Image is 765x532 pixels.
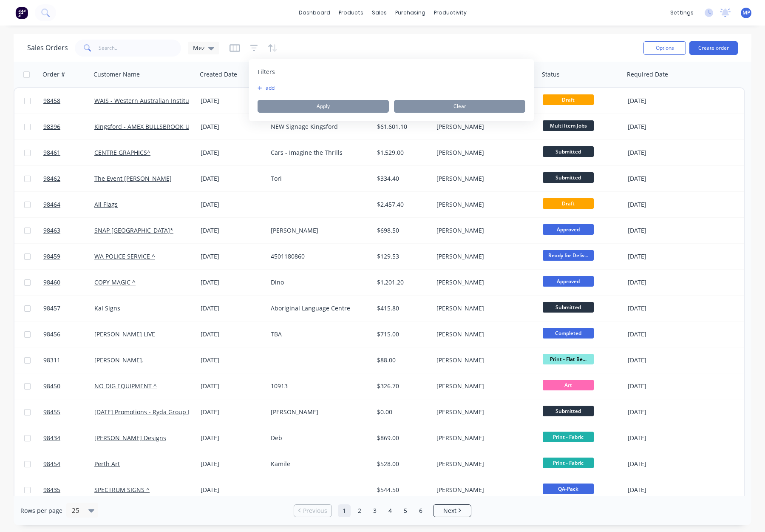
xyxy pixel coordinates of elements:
div: $544.50 [377,486,427,494]
span: 98459 [43,252,60,261]
a: Next page [433,506,471,515]
div: [PERSON_NAME] [271,226,365,235]
a: 98454 [43,451,94,477]
div: [PERSON_NAME] [436,174,531,183]
div: [DATE] [201,226,264,235]
div: [DATE] [628,434,695,442]
div: [DATE] [201,252,264,261]
button: Apply [258,100,389,113]
div: Kamile [271,460,365,468]
a: 98455 [43,399,94,425]
div: [DATE] [201,460,264,468]
div: [DATE] [628,122,695,131]
div: $1,529.00 [377,148,427,157]
a: Previous page [294,506,331,515]
span: Draft [543,94,594,105]
button: add [258,85,279,91]
a: 98462 [43,166,94,191]
div: [PERSON_NAME] [436,330,531,339]
a: dashboard [295,6,334,19]
span: Print - Flat Be... [543,354,594,364]
button: Clear [394,100,525,113]
div: $129.53 [377,252,427,261]
div: [DATE] [201,356,264,364]
span: 98434 [43,434,60,442]
div: [PERSON_NAME] [436,382,531,390]
div: [DATE] [628,486,695,494]
a: 98461 [43,140,94,165]
div: [DATE] [628,252,695,261]
a: [PERSON_NAME]. [94,356,144,364]
span: MP [742,9,750,17]
div: $715.00 [377,330,427,339]
span: 98458 [43,97,60,105]
span: Rows per page [20,506,62,515]
a: Kingsford - AMEX BULLSBROOK UNITY TRUST (AMEXBULL) ^ [94,122,263,131]
div: Cars - Imagine the Thrills [271,148,365,157]
span: Art [543,380,594,390]
div: productivity [430,6,471,19]
div: [DATE] [628,200,695,209]
div: Deb [271,434,365,442]
div: $334.40 [377,174,427,183]
span: Print - Fabric [543,458,594,468]
div: [DATE] [628,356,695,364]
div: Tori [271,174,365,183]
div: [DATE] [201,486,264,494]
span: 98311 [43,356,60,364]
div: [DATE] [201,122,264,131]
a: 98434 [43,425,94,451]
a: SPECTRUM SIGNS ^ [94,486,150,494]
span: 98456 [43,330,60,339]
div: $61,601.10 [377,122,427,131]
div: [PERSON_NAME] [436,252,531,261]
div: [DATE] [201,434,264,442]
span: Mez [193,43,205,52]
div: 4501180860 [271,252,365,261]
div: [DATE] [628,97,695,105]
span: Submitted [543,172,594,183]
ul: Pagination [290,504,475,517]
span: Print - Fabric [543,432,594,442]
a: Page 5 [399,504,412,517]
div: [DATE] [628,382,695,390]
div: TBA [271,330,365,339]
a: NO DIG EQUIPMENT ^ [94,382,157,390]
a: WAIS - Western Australian Institute of Sport [94,97,219,105]
div: NEW Signage Kingsford [271,122,365,131]
div: [DATE] [201,278,264,287]
img: Factory [15,6,28,19]
a: 98435 [43,477,94,503]
div: [PERSON_NAME] [436,460,531,468]
div: [DATE] [201,97,264,105]
div: [DATE] [628,408,695,416]
div: [DATE] [628,148,695,157]
span: Next [443,506,456,515]
span: Submitted [543,406,594,416]
span: QA-Pack [543,484,594,494]
div: sales [368,6,391,19]
a: All Flags [94,200,118,208]
a: 98311 [43,347,94,373]
span: Ready for Deliv... [543,250,594,261]
div: Required Date [627,70,668,79]
div: [DATE] [201,382,264,390]
span: Submitted [543,302,594,313]
div: [PERSON_NAME] [436,148,531,157]
div: [DATE] [201,408,264,416]
a: [PERSON_NAME] Designs [94,434,166,442]
a: CENTRE GRAPHICS^ [94,148,150,156]
a: 98450 [43,373,94,399]
a: 98456 [43,321,94,347]
input: Search... [99,40,181,57]
div: Created Date [200,70,237,79]
div: [PERSON_NAME] [436,200,531,209]
div: [DATE] [201,304,264,313]
div: $0.00 [377,408,427,416]
div: $88.00 [377,356,427,364]
div: [DATE] [201,200,264,209]
span: Submitted [543,146,594,157]
div: [PERSON_NAME] [436,122,531,131]
div: $326.70 [377,382,427,390]
a: WA POLICE SERVICE ^ [94,252,155,260]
